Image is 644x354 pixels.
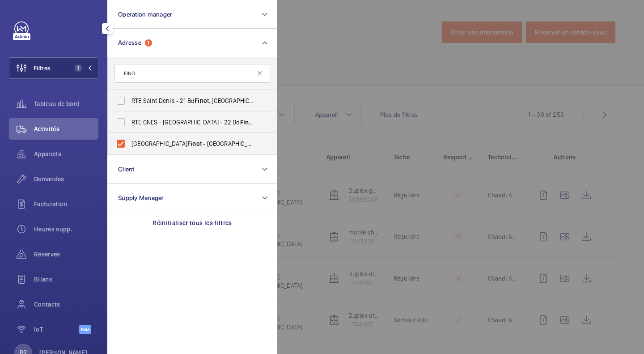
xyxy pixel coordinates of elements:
span: Appareils [34,149,98,158]
span: 1 [75,64,82,72]
span: Heures supp. [34,225,98,234]
span: Facturation [34,200,98,209]
span: Contacts [34,300,98,309]
span: Bilans [34,275,98,284]
span: IoT [34,325,79,334]
button: Filtres1 [9,57,98,79]
span: Filtres [34,64,51,73]
span: Activités [34,124,98,133]
span: Réserves [34,250,98,259]
span: Demandes [34,175,98,183]
span: Tableau de bord [34,99,98,108]
span: Beta [79,325,91,334]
